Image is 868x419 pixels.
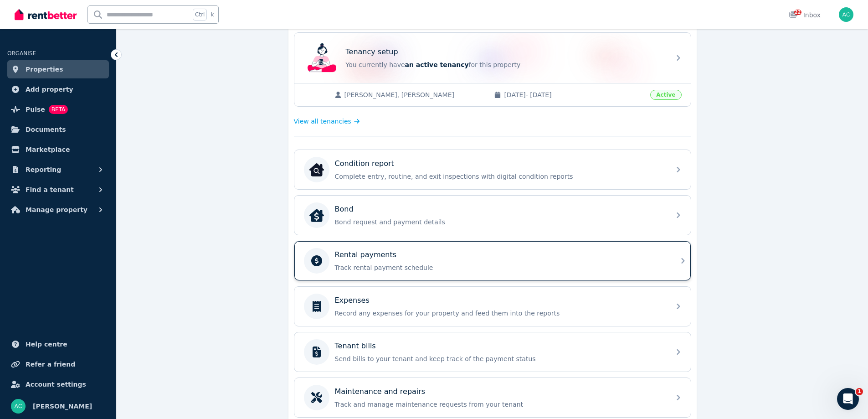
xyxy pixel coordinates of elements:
[15,8,77,21] img: RentBetter
[335,204,354,215] p: Bond
[294,332,691,372] a: Tenant billsSend bills to your tenant and keep track of the payment status
[294,150,691,189] a: Condition reportCondition reportComplete entry, routine, and exit inspections with digital condit...
[49,105,68,114] span: BETA
[335,217,665,227] p: Bond request and payment details
[26,144,70,155] span: Marketplace
[308,43,337,72] img: Tenancy setup
[344,90,485,99] span: [PERSON_NAME], [PERSON_NAME]
[794,10,801,15] span: 22
[335,309,665,318] p: Record any expenses for your property and feed them into the reports
[7,50,36,57] span: ORGANISE
[7,80,109,98] a: Add property
[7,181,109,199] button: Find a tenant
[26,164,61,175] span: Reporting
[26,359,75,370] span: Refer a friend
[26,204,87,215] span: Manage property
[211,11,214,18] span: k
[335,249,397,260] p: Rental payments
[309,162,324,177] img: Condition report
[650,90,681,100] span: Active
[839,7,853,22] img: Anish Cherian
[294,117,351,126] span: View all tenancies
[7,60,109,78] a: Properties
[335,354,665,363] p: Send bills to your tenant and keep track of the payment status
[26,64,63,75] span: Properties
[294,117,360,126] a: View all tenancies
[335,386,426,397] p: Maintenance and repairs
[193,9,207,21] span: Ctrl
[856,388,863,395] span: 1
[7,120,109,139] a: Documents
[26,379,86,390] span: Account settings
[294,33,691,83] a: Tenancy setupTenancy setupYou currently havean active tenancyfor this property
[335,172,665,181] p: Complete entry, routine, and exit inspections with digital condition reports
[26,124,66,135] span: Documents
[346,60,665,69] p: You currently have for this property
[294,241,691,280] a: Rental paymentsTrack rental payment schedule
[837,388,859,410] iframe: Intercom live chat
[294,378,691,417] a: Maintenance and repairsTrack and manage maintenance requests from your tenant
[7,355,109,373] a: Refer a friend
[294,196,691,235] a: BondBondBond request and payment details
[7,140,109,159] a: Marketplace
[26,339,67,350] span: Help centre
[7,335,109,353] a: Help centre
[335,263,665,272] p: Track rental payment schedule
[294,287,691,326] a: ExpensesRecord any expenses for your property and feed them into the reports
[405,61,469,68] span: an active tenancy
[335,400,665,409] p: Track and manage maintenance requests from your tenant
[26,104,45,115] span: Pulse
[504,90,645,99] span: [DATE] - [DATE]
[7,100,109,119] a: PulseBETA
[7,160,109,179] button: Reporting
[33,401,92,412] span: [PERSON_NAME]
[346,47,398,57] p: Tenancy setup
[789,10,821,20] div: Inbox
[335,341,376,352] p: Tenant bills
[11,399,26,414] img: Anish Cherian
[7,375,109,393] a: Account settings
[335,158,394,169] p: Condition report
[26,184,74,195] span: Find a tenant
[7,201,109,219] button: Manage property
[309,208,324,222] img: Bond
[26,84,73,95] span: Add property
[335,295,370,306] p: Expenses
